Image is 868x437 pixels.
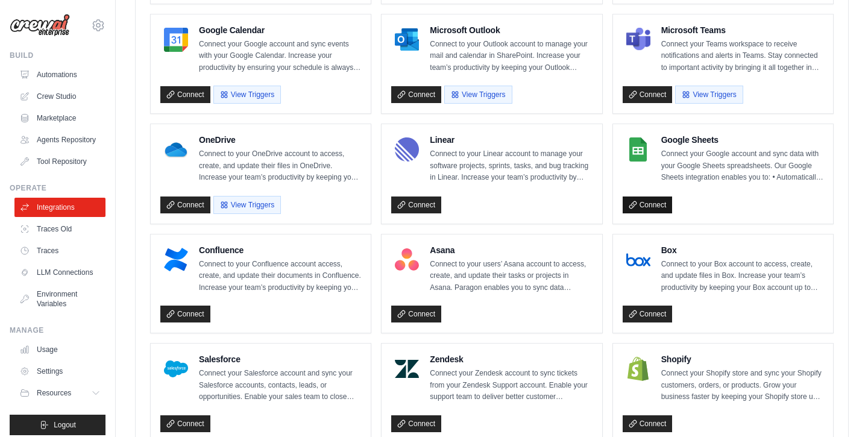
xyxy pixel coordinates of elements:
[199,368,361,403] p: Connect your Salesforce account and sync your Salesforce accounts, contacts, leads, or opportunit...
[10,415,105,435] button: Logout
[661,244,823,256] h4: Box
[14,108,105,128] a: Marketplace
[661,134,823,146] h4: Google Sheets
[160,415,210,432] a: Connect
[14,65,105,84] a: Automations
[623,86,673,103] a: Connect
[213,86,281,104] button: View Triggers
[626,137,650,162] img: Google Sheets Logo
[14,130,105,149] a: Agents Repository
[430,148,592,184] p: Connect to your Linear account to manage your software projects, sprints, tasks, and bug tracking...
[199,353,361,365] h4: Salesforce
[391,196,441,213] a: Connect
[164,357,188,381] img: Salesforce Logo
[213,196,281,214] button: View Triggers
[14,241,105,260] a: Traces
[14,362,105,381] a: Settings
[160,196,210,213] a: Connect
[199,39,361,74] p: Connect your Google account and sync events with your Google Calendar. Increase your productivity...
[14,263,105,282] a: LLM Connections
[430,24,592,36] h4: Microsoft Outlook
[626,357,650,381] img: Shopify Logo
[661,259,823,294] p: Connect to your Box account to access, create, and update files in Box. Increase your team’s prod...
[14,152,105,171] a: Tool Repository
[10,14,70,37] img: Logo
[623,415,673,432] a: Connect
[199,134,361,146] h4: OneDrive
[661,24,823,36] h4: Microsoft Teams
[430,353,592,365] h4: Zendesk
[10,51,105,60] div: Build
[395,28,419,52] img: Microsoft Outlook Logo
[160,306,210,322] a: Connect
[160,86,210,103] a: Connect
[395,248,419,272] img: Asana Logo
[37,388,71,398] span: Resources
[661,39,823,74] p: Connect your Teams workspace to receive notifications and alerts in Teams. Stay connected to impo...
[164,248,188,272] img: Confluence Logo
[14,219,105,239] a: Traces Old
[14,285,105,313] a: Environment Variables
[199,259,361,294] p: Connect to your Confluence account access, create, and update their documents in Confluence. Incr...
[430,368,592,403] p: Connect your Zendesk account to sync tickets from your Zendesk Support account. Enable your suppo...
[391,306,441,322] a: Connect
[430,39,592,74] p: Connect to your Outlook account to manage your mail and calendar in SharePoint. Increase your tea...
[164,137,188,162] img: OneDrive Logo
[14,340,105,359] a: Usage
[14,383,105,403] button: Resources
[14,198,105,217] a: Integrations
[430,134,592,146] h4: Linear
[10,183,105,193] div: Operate
[54,420,76,430] span: Logout
[661,368,823,403] p: Connect your Shopify store and sync your Shopify customers, orders, or products. Grow your busine...
[14,87,105,106] a: Crew Studio
[10,325,105,335] div: Manage
[430,259,592,294] p: Connect to your users’ Asana account to access, create, and update their tasks or projects in Asa...
[661,148,823,184] p: Connect your Google account and sync data with your Google Sheets spreadsheets. Our Google Sheets...
[430,244,592,256] h4: Asana
[395,137,419,162] img: Linear Logo
[199,24,361,36] h4: Google Calendar
[623,306,673,322] a: Connect
[623,196,673,213] a: Connect
[164,28,188,52] img: Google Calendar Logo
[391,86,441,103] a: Connect
[395,357,419,381] img: Zendesk Logo
[661,353,823,365] h4: Shopify
[626,28,650,52] img: Microsoft Teams Logo
[626,248,650,272] img: Box Logo
[444,86,512,104] button: View Triggers
[199,148,361,184] p: Connect to your OneDrive account to access, create, and update their files in OneDrive. Increase ...
[199,244,361,256] h4: Confluence
[675,86,743,104] button: View Triggers
[391,415,441,432] a: Connect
